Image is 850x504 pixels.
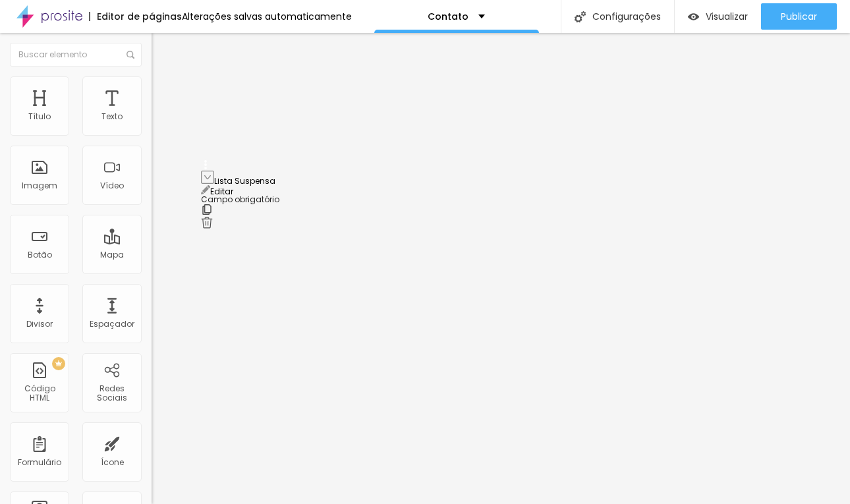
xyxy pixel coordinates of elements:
[26,320,53,329] div: Divisor
[28,112,51,121] div: Título
[89,12,182,21] div: Editor de páginas
[86,384,138,403] div: Redes Sociais
[13,384,65,403] div: Código HTML
[100,181,124,190] div: Vídeo
[90,320,134,329] div: Espaçador
[18,458,61,467] div: Formulário
[706,11,748,22] span: Visualizar
[127,51,134,59] img: Icone
[100,250,124,260] div: Mapa
[22,181,57,190] div: Imagem
[428,12,468,21] p: Contato
[152,33,850,504] iframe: Editor
[101,112,123,121] div: Texto
[182,12,352,21] div: Alterações salvas automaticamente
[761,3,837,30] button: Publicar
[101,458,124,467] div: Ícone
[10,43,142,67] input: Buscar elemento
[688,11,699,22] img: view-1.svg
[675,3,761,30] button: Visualizar
[28,250,52,260] div: Botão
[575,11,586,22] img: Icone
[781,11,817,22] span: Publicar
